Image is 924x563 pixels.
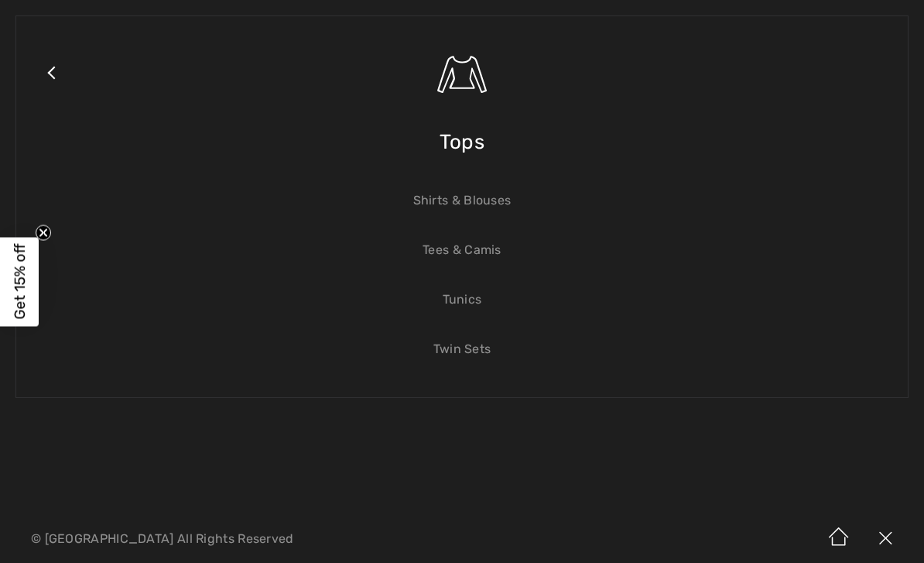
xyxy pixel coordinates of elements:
button: Close teaser [36,225,51,240]
span: Help [36,11,67,25]
img: X [862,515,909,563]
p: © [GEOGRAPHIC_DATA] All Rights Reserved [31,534,543,544]
img: Home [816,515,862,563]
a: Twin Sets [32,332,892,366]
span: Tops [440,115,484,170]
a: Tunics [32,283,892,317]
a: Tees & Camis [32,233,892,267]
a: Shirts & Blouses [32,184,892,218]
span: Get 15% off [11,244,29,320]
